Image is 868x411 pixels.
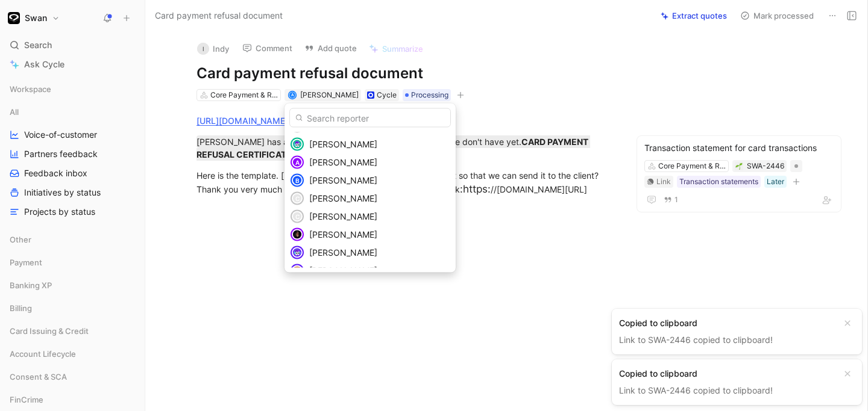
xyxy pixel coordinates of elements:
div: C [292,193,303,204]
div: Link to SWA-2446 copied to clipboard! [619,333,835,347]
span: [PERSON_NAME] [309,193,377,203]
span: [PERSON_NAME] [309,265,377,276]
span: [PERSON_NAME] [309,139,377,149]
input: Search reporter [289,108,451,128]
div: Link to SWA-2446 copied to clipboard! [619,383,835,398]
img: avatar [292,229,303,240]
div: Copied to clipboard [619,366,835,381]
img: avatar [292,265,303,276]
img: avatar [292,247,303,258]
div: C [292,211,303,222]
span: [PERSON_NAME] [309,211,377,221]
div: Copied to clipboard [619,316,835,330]
span: [PERSON_NAME] [309,229,377,239]
span: [PERSON_NAME] [309,175,377,185]
span: [PERSON_NAME] [309,247,377,258]
div: A [292,157,303,168]
span: [PERSON_NAME] [309,157,377,167]
div: B [292,175,303,186]
img: avatar [292,139,303,150]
